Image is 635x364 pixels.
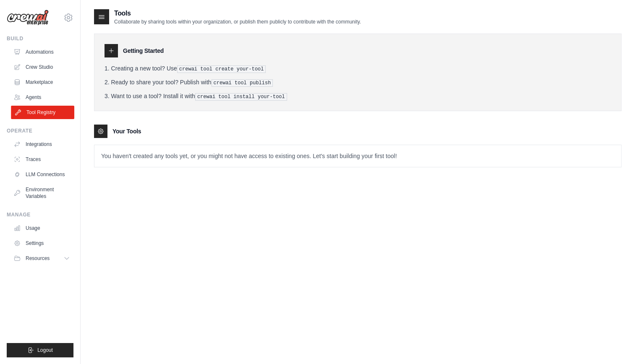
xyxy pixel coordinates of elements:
li: Ready to share your tool? Publish with [105,78,611,87]
span: Resources [26,255,50,262]
img: Logo [7,10,49,26]
pre: crewai tool create your-tool [177,65,266,73]
button: Logout [7,343,73,357]
div: Operate [7,127,73,134]
li: Creating a new tool? Use [105,64,611,73]
a: Usage [10,221,73,235]
a: Environment Variables [10,183,73,203]
a: Automations [10,45,73,59]
li: Want to use a tool? Install it with [105,92,611,101]
a: Crew Studio [10,60,73,74]
a: Integrations [10,138,73,151]
p: Collaborate by sharing tools within your organization, or publish them publicly to contribute wit... [114,18,361,25]
a: Settings [10,237,73,250]
div: Build [7,35,73,42]
pre: crewai tool publish [212,79,273,87]
span: Logout [37,347,53,354]
h2: Tools [114,8,361,18]
a: Marketplace [10,75,73,89]
a: Traces [10,153,73,166]
pre: crewai tool install your-tool [195,93,287,101]
h3: Getting Started [123,47,164,55]
p: You haven't created any tools yet, or you might not have access to existing ones. Let's start bui... [94,145,621,167]
button: Resources [10,252,73,265]
a: LLM Connections [10,168,73,181]
h3: Your Tools [112,127,141,135]
div: Manage [7,211,73,218]
a: Agents [10,91,73,104]
a: Tool Registry [11,106,74,119]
